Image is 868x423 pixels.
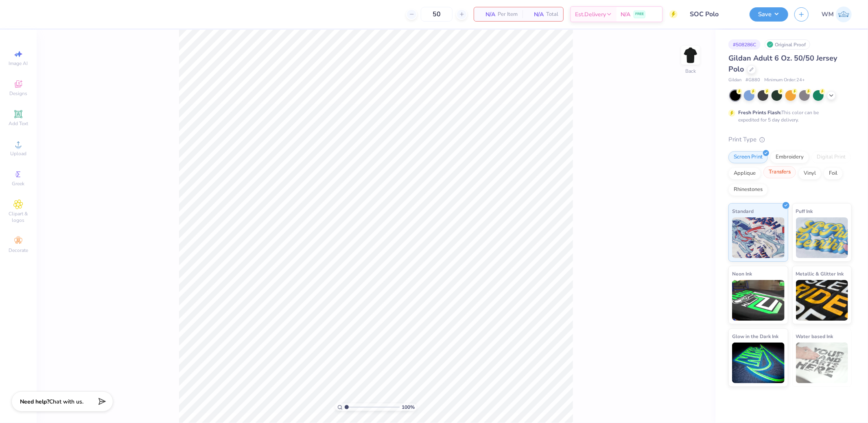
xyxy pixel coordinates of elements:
span: Water based Ink [796,332,833,341]
img: Metallic & Glitter Ink [796,280,848,321]
span: N/A [527,10,544,19]
span: Greek [12,180,25,187]
div: Digital Print [811,151,851,163]
span: Total [546,10,558,19]
span: Gildan Adult 6 Oz. 50/50 Jersey Polo [728,53,837,74]
span: Standard [732,207,754,215]
div: # 508286C [728,39,761,50]
a: WM [822,7,852,22]
span: N/A [621,10,630,19]
img: Puff Ink [796,217,848,258]
div: This color can be expedited for 5 day delivery. [738,109,838,124]
div: Print Type [728,135,852,144]
span: Est. Delivery [575,10,606,19]
span: Designs [9,90,27,97]
img: Standard [732,217,785,258]
span: Clipart & logos [4,210,33,223]
strong: Need help? [20,398,49,406]
div: Foil [824,167,843,180]
div: Embroidery [770,151,809,163]
img: Neon Ink [732,280,785,321]
span: Chat with us. [49,398,83,406]
span: Per Item [498,10,518,19]
span: Minimum Order: 24 + [764,77,805,84]
span: Metallic & Glitter Ink [796,269,844,278]
div: Original Proof [765,39,810,50]
span: Decorate [9,247,28,254]
input: Untitled Design [684,6,743,22]
img: Water based Ink [796,343,848,383]
span: Glow in the Dark Ink [732,332,778,341]
span: # G880 [746,77,760,84]
span: Add Text [9,120,28,127]
img: Glow in the Dark Ink [732,343,785,383]
div: Screen Print [728,151,768,163]
div: Vinyl [798,167,821,180]
div: Rhinestones [728,184,768,196]
span: N/A [479,10,495,19]
strong: Fresh Prints Flash: [738,109,781,116]
div: Back [685,67,696,75]
button: Save [750,7,788,22]
img: Wilfredo Manabat [836,7,852,22]
span: Image AI [9,60,28,67]
div: Transfers [763,166,796,178]
img: Back [682,47,699,63]
span: 100 % [402,403,415,411]
span: Puff Ink [796,207,813,215]
span: WM [822,10,834,19]
span: Neon Ink [732,269,752,278]
span: Upload [10,150,26,157]
span: FREE [635,11,644,17]
span: Gildan [728,77,741,84]
div: Applique [728,167,761,180]
input: – – [421,7,453,22]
